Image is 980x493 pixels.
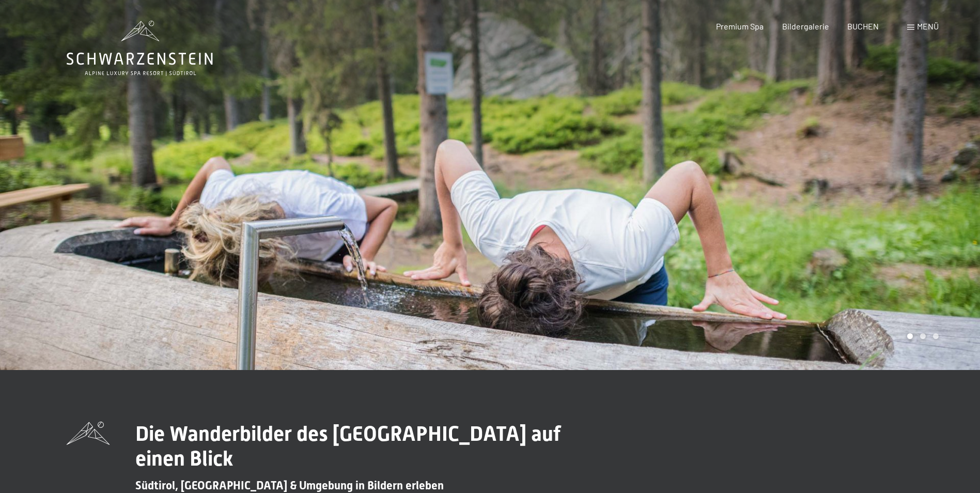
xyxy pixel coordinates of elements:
a: Bildergalerie [782,21,829,31]
span: Südtirol, [GEOGRAPHIC_DATA] & Umgebung in Bildern erleben [135,479,444,492]
div: Carousel Page 1 (Current Slide) [907,333,913,339]
div: Carousel Pagination [904,333,939,339]
div: Carousel Page 2 [920,333,926,339]
div: Carousel Page 3 [933,333,939,339]
a: Premium Spa [716,21,764,31]
span: Die Wanderbilder des [GEOGRAPHIC_DATA] auf einen Blick [135,422,561,471]
span: Menü [917,21,939,31]
a: BUCHEN [847,21,879,31]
